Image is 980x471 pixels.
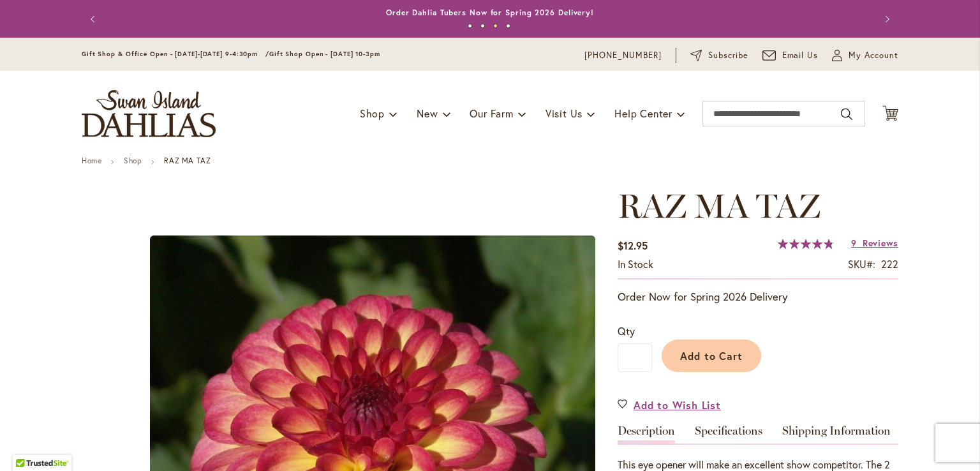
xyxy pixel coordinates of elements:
span: Subscribe [708,49,748,62]
span: Add to Wish List [634,398,721,412]
span: In stock [618,257,653,271]
span: Gift Shop & Office Open - [DATE]-[DATE] 9-4:30pm / [82,50,269,58]
button: My Account [832,49,898,62]
button: 4 of 4 [506,24,510,28]
span: Add to Cart [680,349,743,363]
a: 9 Reviews [851,237,898,249]
a: Subscribe [690,49,748,62]
a: Add to Wish List [618,398,721,412]
button: Previous [82,6,107,32]
a: [PHONE_NUMBER] [584,49,662,62]
span: Reviews [863,237,898,249]
button: 1 of 4 [468,24,472,28]
span: Visit Us [546,107,583,120]
span: Email Us [782,49,819,62]
a: Shipping Information [782,425,891,444]
button: 3 of 4 [493,24,498,28]
div: 97% [778,239,834,249]
span: Gift Shop Open - [DATE] 10-3pm [269,50,380,58]
div: 222 [881,257,898,272]
a: Shop [124,156,142,165]
a: Home [82,156,101,165]
span: Our Farm [470,107,513,120]
span: 9 [851,237,857,249]
span: Qty [618,324,635,338]
a: Specifications [695,425,762,444]
a: Description [618,425,675,444]
p: Order Now for Spring 2026 Delivery [618,289,898,304]
button: Add to Cart [662,340,761,372]
span: $12.95 [618,239,648,252]
span: My Account [849,49,898,62]
span: RAZ MA TAZ [618,186,820,226]
span: New [417,107,438,120]
a: store logo [82,90,216,137]
strong: SKU [848,257,875,271]
button: 2 of 4 [480,24,485,28]
div: Availability [618,257,653,272]
button: Next [873,6,898,32]
iframe: Launch Accessibility Center [10,426,45,461]
span: Shop [360,107,385,120]
strong: RAZ MA TAZ [164,156,211,165]
a: Email Us [762,49,819,62]
a: Order Dahlia Tubers Now for Spring 2026 Delivery! [386,8,594,17]
span: Help Center [614,107,672,120]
